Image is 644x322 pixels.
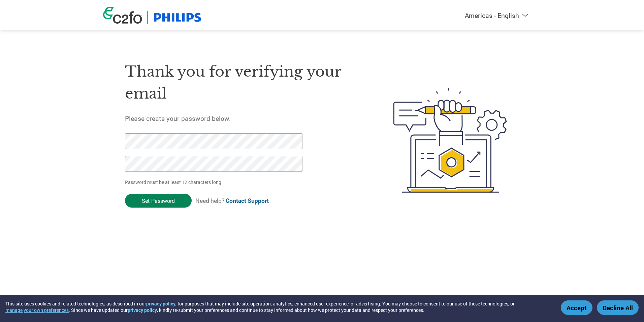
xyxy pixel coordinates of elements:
h1: Thank you for verifying your email [125,61,361,104]
img: c2fo logo [103,7,142,24]
img: create-password [381,51,519,230]
button: Decline All [597,300,639,315]
span: Need help? [195,197,269,205]
a: privacy policy [128,307,157,313]
a: privacy policy [146,300,175,307]
p: Password must be at least 12 characters long [125,179,305,186]
input: Set Password [125,194,192,208]
button: Accept [561,300,592,315]
h5: Please create your password below. [125,114,361,123]
div: This site uses cookies and related technologies, as described in our , for purposes that may incl... [5,300,551,313]
img: Philips [153,11,202,24]
button: manage your own preferences [5,307,69,313]
a: Contact Support [226,197,269,205]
